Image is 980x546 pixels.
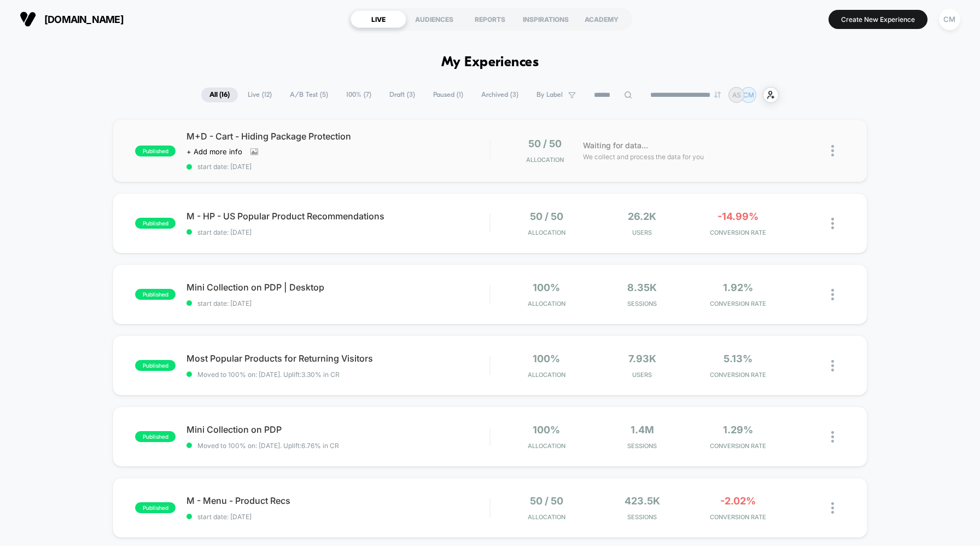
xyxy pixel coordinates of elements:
[720,495,756,507] span: -2.02%
[533,353,560,364] span: 100%
[627,282,657,293] span: 8.35k
[831,289,834,300] img: close
[186,424,489,435] span: Mini Collection on PDP
[831,145,834,156] img: close
[528,442,565,450] span: Allocation
[135,431,176,442] span: published
[186,282,489,293] span: Mini Collection on PDP | Desktop
[135,360,176,371] span: published
[44,14,124,25] span: [DOMAIN_NAME]
[526,156,564,164] span: Allocation
[693,371,783,379] span: CONVERSION RATE
[462,10,518,28] div: REPORTS
[351,10,406,28] div: LIVE
[533,282,560,293] span: 100%
[597,300,687,307] span: Sessions
[441,55,539,71] h1: My Experiences
[186,228,489,236] span: start date: [DATE]
[693,442,783,450] span: CONVERSION RATE
[186,353,489,364] span: Most Popular Products for Returning Visitors
[625,495,660,507] span: 423.5k
[186,495,489,506] span: M - Menu - Product Recs
[628,211,656,222] span: 26.2k
[597,513,687,521] span: Sessions
[724,353,752,364] span: 5.13%
[583,152,704,162] span: We collect and process the data for you
[717,211,759,222] span: -14.99%
[936,8,964,31] button: CM
[186,131,489,142] span: M+D - Cart - Hiding Package Protection
[186,299,489,307] span: start date: [DATE]
[723,424,753,435] span: 1.29%
[597,371,687,379] span: Users
[197,370,340,379] span: Moved to 100% on: [DATE] . Uplift: 3.30% in CR
[530,211,563,222] span: 50 / 50
[528,229,565,236] span: Allocation
[939,9,960,30] div: CM
[16,10,127,28] button: [DOMAIN_NAME]
[135,218,176,229] span: published
[186,162,489,171] span: start date: [DATE]
[831,218,834,229] img: close
[425,88,471,102] span: Paused ( 1 )
[240,88,280,102] span: Live ( 12 )
[135,289,176,300] span: published
[743,91,754,99] p: CM
[186,211,489,222] span: M - HP - US Popular Product Recommendations
[693,300,783,307] span: CONVERSION RATE
[406,10,462,28] div: AUDIENCES
[628,353,656,364] span: 7.93k
[186,147,242,156] span: + Add more info
[518,10,574,28] div: INSPIRATIONS
[597,229,687,236] span: Users
[530,495,563,507] span: 50 / 50
[135,502,176,513] span: published
[597,442,687,450] span: Sessions
[574,10,629,28] div: ACADEMY
[693,229,783,236] span: CONVERSION RATE
[583,140,648,152] span: Waiting for data...
[829,10,927,29] button: Create New Experience
[528,371,565,379] span: Allocation
[338,88,380,102] span: 100% ( 7 )
[186,513,489,521] span: start date: [DATE]
[197,442,339,450] span: Moved to 100% on: [DATE] . Uplift: 6.76% in CR
[732,91,741,99] p: AS
[201,88,238,102] span: All ( 16 )
[528,138,562,149] span: 50 / 50
[20,11,36,27] img: Visually logo
[528,513,565,521] span: Allocation
[723,282,753,293] span: 1.92%
[533,424,560,435] span: 100%
[831,360,834,371] img: close
[714,91,721,98] img: end
[831,431,834,443] img: close
[536,91,563,99] span: By Label
[135,146,176,156] span: published
[831,502,834,514] img: close
[381,88,423,102] span: Draft ( 3 )
[473,88,527,102] span: Archived ( 3 )
[693,513,783,521] span: CONVERSION RATE
[631,424,654,435] span: 1.4M
[282,88,336,102] span: A/B Test ( 5 )
[528,300,565,307] span: Allocation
